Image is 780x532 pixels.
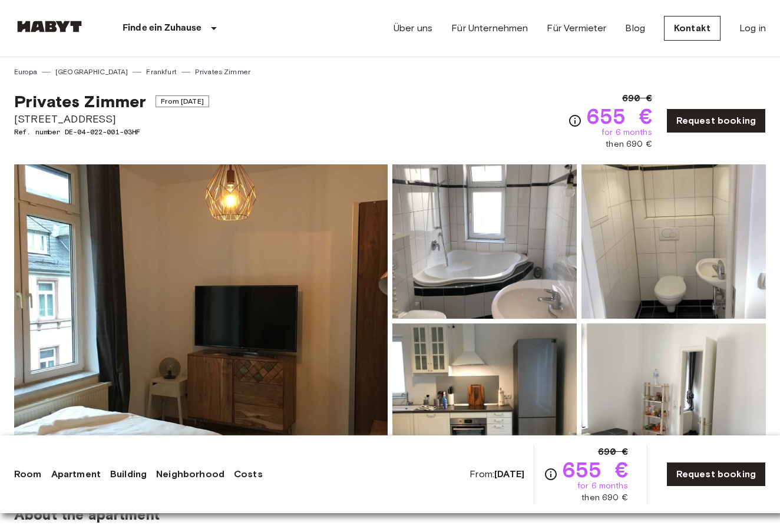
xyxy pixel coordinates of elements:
[14,21,85,32] img: Habyt
[622,91,652,105] span: 690 €
[451,21,528,35] a: Für Unternehmen
[563,459,628,480] span: 655 €
[14,467,42,481] a: Room
[14,91,146,111] span: Privates Zimmer
[14,127,209,137] span: Ref. number DE-04-022-001-03HF
[666,108,766,133] a: Request booking
[547,21,606,35] a: Für Vermieter
[392,164,577,319] img: Picture of unit DE-04-022-001-03HF
[394,21,432,35] a: Über uns
[544,467,558,481] svg: Check cost overview for full price breakdown. Please note that discounts apply to new joiners onl...
[494,468,524,480] b: [DATE]
[123,21,202,35] p: Finde ein Zuhause
[156,95,209,107] span: From [DATE]
[14,111,209,127] span: [STREET_ADDRESS]
[110,467,147,481] a: Building
[14,506,160,524] span: About the apartment
[55,67,128,77] a: [GEOGRAPHIC_DATA]
[664,16,720,41] a: Kontakt
[601,127,652,138] span: for 6 months
[581,323,766,478] img: Picture of unit DE-04-022-001-03HF
[739,21,766,35] a: Log in
[156,467,224,481] a: Neighborhood
[470,468,524,481] span: From:
[587,105,652,127] span: 655 €
[234,467,263,481] a: Costs
[598,445,628,459] span: 690 €
[606,138,652,150] span: then 690 €
[577,480,628,492] span: for 6 months
[568,114,582,128] svg: Check cost overview for full price breakdown. Please note that discounts apply to new joiners onl...
[14,67,37,77] a: Europa
[625,21,645,35] a: Blog
[14,164,388,478] img: Marketing picture of unit DE-04-022-001-03HF
[195,67,250,77] a: Privates Zimmer
[392,323,577,478] img: Picture of unit DE-04-022-001-03HF
[581,164,766,319] img: Picture of unit DE-04-022-001-03HF
[666,462,766,487] a: Request booking
[146,67,176,77] a: Frankfurt
[581,492,628,504] span: then 690 €
[51,467,101,481] a: Apartment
